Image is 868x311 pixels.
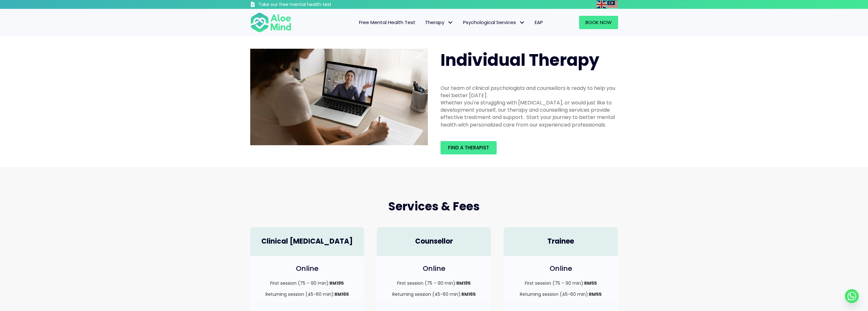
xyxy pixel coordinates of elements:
span: Book Now [585,19,612,26]
div: Whether you're struggling with [MEDICAL_DATA], or would just like to development yourself, our th... [441,99,618,128]
strong: RM165 [335,291,349,297]
a: Find a therapist [441,141,497,154]
span: Therapy [425,19,454,26]
span: Services & Fees [388,198,480,215]
div: Our team of clinical psychologists and counsellors is ready to help you feel better [DATE]. [441,84,618,99]
p: Returning session (45-60 min): [257,291,358,297]
img: Therapy online individual [250,49,428,145]
h4: Clinical [MEDICAL_DATA] [257,237,358,246]
img: en [597,1,607,8]
span: Find a therapist [448,144,489,151]
span: Psychological Services: submenu [518,18,527,27]
h4: Online [510,264,611,274]
p: First session (75 – 90 min): [383,280,485,286]
span: Therapy: submenu [446,18,455,27]
a: Take our free mental health test [250,2,365,9]
strong: RM165 [461,291,476,297]
img: ms [607,1,617,8]
img: Aloe mind Logo [250,12,291,33]
span: Free Mental Health Test [359,19,415,26]
span: Individual Therapy [441,48,599,72]
a: English [597,1,607,8]
h3: Take our free mental health test [258,2,365,8]
nav: Menu [300,16,548,29]
h4: Trainee [510,237,611,246]
strong: RM55 [589,291,602,297]
a: Whatsapp [845,289,859,303]
h4: Online [257,264,358,274]
p: Returning session (45-60 min): [383,291,485,297]
a: Free Mental Health Test [354,16,420,29]
p: Returning session (45-60 min): [510,291,611,297]
a: Psychological ServicesPsychological Services: submenu [458,16,530,29]
a: EAP [530,16,548,29]
strong: RM195 [330,280,344,286]
h4: Online [383,264,485,274]
strong: RM55 [584,280,597,286]
a: Book Now [579,16,618,29]
strong: RM195 [456,280,471,286]
span: EAP [535,19,543,26]
span: Psychological Services [463,19,525,26]
p: First session (75 – 90 min): [510,280,611,286]
h4: Counsellor [383,237,485,246]
a: TherapyTherapy: submenu [420,16,458,29]
a: Malay [607,1,618,8]
p: First session (75 – 90 min): [257,280,358,286]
